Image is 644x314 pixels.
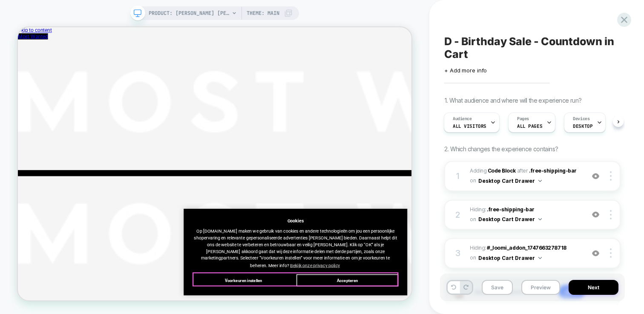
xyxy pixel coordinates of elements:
span: All Visitors [453,123,486,129]
span: DESKTOP [573,123,592,129]
span: Devices [573,116,589,122]
span: Hiding : [470,205,580,225]
span: + Add more info [444,67,487,74]
img: close [610,171,612,181]
span: on [470,176,476,185]
span: PRODUCT: [PERSON_NAME] [PERSON_NAME] [black] [149,6,230,20]
span: D - Birthday Sale - Countdown in Cart [444,35,621,60]
button: Preview [521,280,560,295]
span: on [470,215,476,224]
img: down arrow [538,257,542,259]
span: on [470,253,476,262]
span: Audience [453,116,472,122]
span: 2. Which changes the experience contains? [444,145,558,153]
img: crossed eye [592,173,599,180]
img: down arrow [538,218,542,220]
span: Hiding : [470,243,580,263]
button: Save [482,280,513,295]
span: 1. What audience and where will the experience run? [444,97,581,104]
div: 1 [454,168,462,184]
button: Desktop Cart Drawer [478,253,542,263]
img: close [610,210,612,219]
img: crossed eye [592,250,599,257]
button: Next [569,280,618,295]
img: down arrow [538,180,542,182]
span: Pages [517,116,529,122]
span: .free-shipping-bar [487,206,535,213]
button: Desktop Cart Drawer [478,214,542,225]
span: Theme: MAIN [247,6,279,20]
span: .free-shipping-bar [529,167,577,174]
div: 2 [454,207,462,222]
div: 3 [454,245,462,261]
span: AFTER [517,167,528,174]
div: Cookies [233,254,507,262]
b: Code Block [488,167,516,174]
img: close [610,248,612,258]
span: ALL PAGES [517,123,542,129]
span: Adding [470,167,516,174]
button: Desktop Cart Drawer [478,176,542,186]
img: crossed eye [592,211,599,218]
span: #_loomi_addon_1747663278718 [487,245,566,251]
